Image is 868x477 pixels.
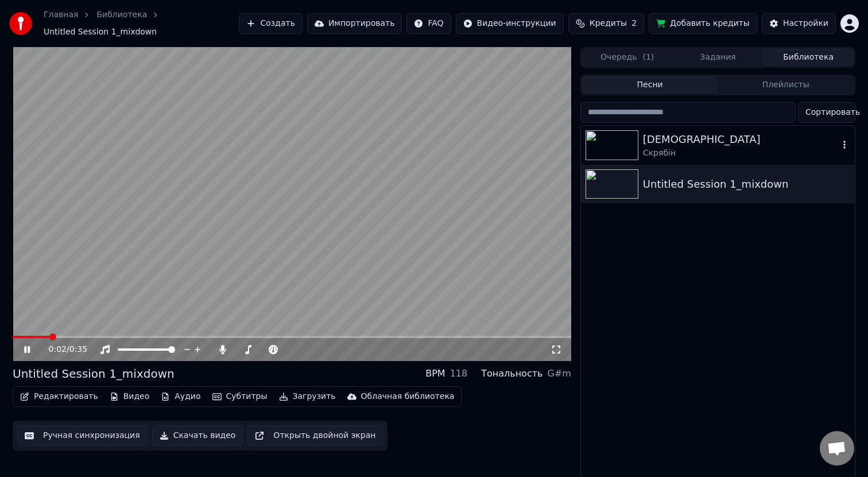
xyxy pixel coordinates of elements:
[568,13,644,34] button: Кредиты2
[649,13,757,34] button: Добавить кредиты
[9,12,32,35] img: youka
[590,18,627,29] span: Кредиты
[805,107,860,118] span: Сортировать
[239,13,302,34] button: Создать
[274,389,340,405] button: Загрузить
[762,13,836,34] button: Настройки
[456,13,564,34] button: Видео-инструкции
[642,52,654,63] span: ( 1 )
[49,344,67,355] span: 0:02
[44,9,239,38] nav: breadcrumb
[820,431,854,466] div: Відкритий чат
[481,367,542,381] div: Тональность
[247,425,383,446] button: Открыть двойной экран
[15,389,103,405] button: Редактировать
[49,344,76,355] div: /
[783,18,828,29] div: Настройки
[450,367,468,381] div: 118
[208,389,272,405] button: Субтитры
[718,76,854,93] button: Плейлисты
[643,148,839,159] div: Скрябін
[96,9,147,21] a: Библиотека
[631,18,637,29] span: 2
[152,425,243,446] button: Скачать видео
[105,389,154,405] button: Видео
[69,344,87,355] span: 0:35
[582,76,718,93] button: Песни
[13,366,175,382] div: Untitled Session 1_mixdown
[307,13,402,34] button: Импортировать
[425,367,445,381] div: BPM
[582,49,673,65] button: Очередь
[643,131,839,148] div: [DEMOGRAPHIC_DATA]
[763,49,854,65] button: Библиотека
[156,389,205,405] button: Аудио
[673,49,764,65] button: Задания
[44,9,78,21] a: Главная
[406,13,451,34] button: FAQ
[643,176,850,192] div: Untitled Session 1_mixdown
[17,425,148,446] button: Ручная синхронизация
[44,26,157,38] span: Untitled Session 1_mixdown
[361,391,455,402] div: Облачная библиотека
[547,367,571,381] div: G#m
